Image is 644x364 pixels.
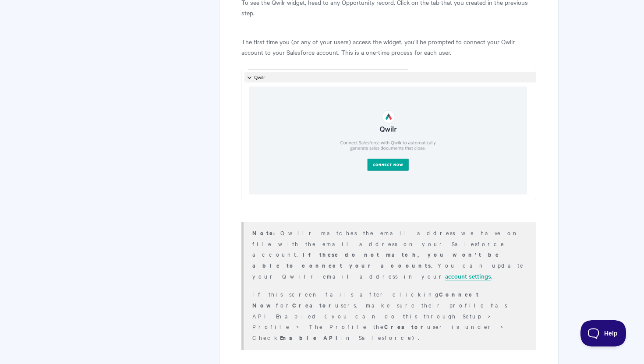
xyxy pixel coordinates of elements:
strong: Connect Now [252,290,479,309]
p: Qwilr matches the email address we have on file with the email address on your Salesforce account... [252,227,525,281]
a: account settings [445,272,491,281]
strong: Enable API [280,333,341,342]
p: If this screen fails after clicking for users, make sure their profile has API Enabled (you can d... [252,289,525,343]
strong: Creator [384,322,427,331]
p: The first time you (or any of your users) access the widget, you'll be prompted to connect your Q... [241,36,536,57]
strong: Creator [292,301,335,309]
strong: Note: [252,229,280,237]
strong: If these do not match, you won't be able to connect your accounts. [252,250,499,269]
iframe: Toggle Customer Support [580,320,626,346]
